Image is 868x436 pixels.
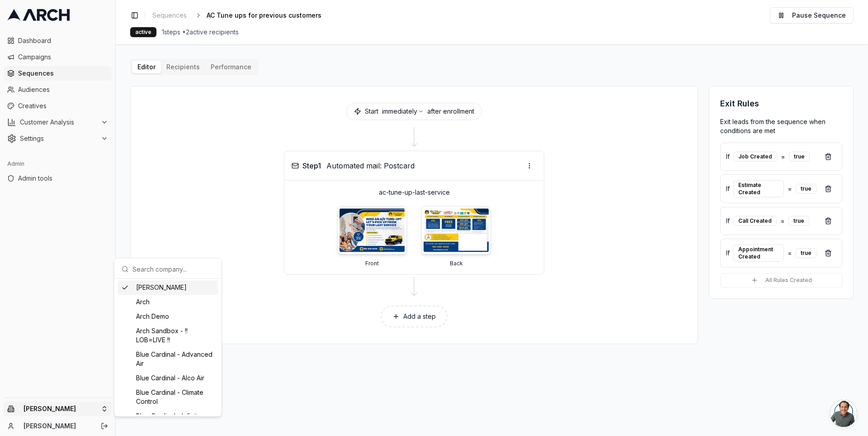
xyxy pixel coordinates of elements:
div: Blue Cardinal - Advanced Air [118,347,218,371]
div: Suggestions [116,278,220,414]
div: Blue Cardinal - Infinity [US_STATE] Air [118,409,218,432]
div: [PERSON_NAME] [118,280,218,295]
div: Arch [118,295,218,309]
div: Arch Demo [118,309,218,324]
div: Blue Cardinal - Alco Air [118,371,218,385]
div: Arch Sandbox - !! LOB=LIVE !! [118,324,218,347]
div: Blue Cardinal - Climate Control [118,385,218,409]
input: Search company... [132,260,214,278]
